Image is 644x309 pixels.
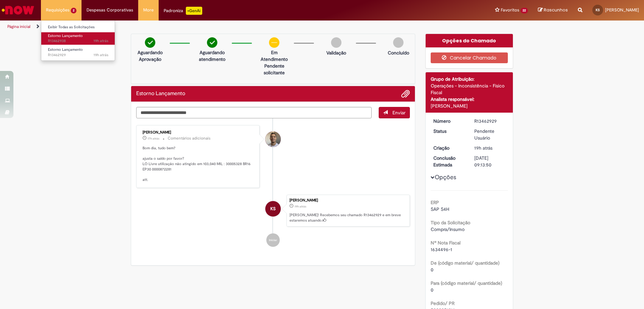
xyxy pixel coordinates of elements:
[265,201,281,217] div: Kelayne Kemeli da Silva
[41,24,115,31] a: Exibir Todas as Solicitações
[294,204,306,208] span: 19h atrás
[207,37,217,48] img: check-circle-green.png
[431,82,508,96] div: Operações - Inconsistência - Físico Fiscal
[196,49,228,63] p: Aguardando atendimento
[5,21,424,33] ul: Trilhas de página
[136,91,185,97] h2: Estorno Lançamento Histórico de tíquete
[94,38,108,43] time: 29/08/2025 15:15:24
[186,7,202,15] p: +GenAi
[1,3,35,17] img: ServiceNow
[596,8,600,12] span: KS
[428,128,470,134] dt: Status
[431,280,502,286] b: Para (código material/ quantidade)
[431,52,508,63] button: Cancelar Chamado
[46,7,69,13] span: Requisições
[48,38,108,44] span: R13462938
[426,34,513,47] div: Opções do Chamado
[431,76,508,82] div: Grupo de Atribuição:
[136,118,410,254] ul: Histórico de tíquete
[431,226,465,232] span: Compra/Insumo
[71,8,76,13] span: 2
[428,118,470,124] dt: Número
[289,198,406,202] div: [PERSON_NAME]
[605,7,639,13] span: [PERSON_NAME]
[431,206,449,212] span: SAP S4H
[431,96,508,103] div: Analista responsável:
[326,49,346,56] p: Validação
[431,199,439,205] b: ERP
[143,7,154,13] span: More
[428,145,470,151] dt: Criação
[474,118,505,124] div: R13462929
[431,240,461,246] b: Nº Nota Fiscal
[431,220,470,226] b: Tipo da Solicitação
[538,7,568,13] a: Rascunhos
[143,146,254,183] p: Bom dia, tudo bem? ajusta o saldo por favor? LO Livre utilização não atingido em 103,040 MIL : 30...
[48,47,83,52] span: Estorno Lançamento
[269,37,279,48] img: circle-minus.png
[164,7,202,15] div: Padroniza
[388,49,409,56] p: Concluído
[428,155,470,168] dt: Conclusão Estimada
[431,246,452,253] span: 1634496-1
[134,49,166,63] p: Aguardando Aprovação
[148,137,159,141] span: 17h atrás
[258,49,290,63] p: Em Atendimento
[87,7,133,13] span: Despesas Corporativas
[145,37,155,48] img: check-circle-green.png
[474,145,492,151] time: 29/08/2025 15:13:47
[431,260,499,266] b: De (código material/ quantidade)
[401,89,410,98] button: Adicionar anexos
[474,128,505,141] div: Pendente Usuário
[474,145,492,151] span: 19h atrás
[474,145,505,151] div: 29/08/2025 15:13:47
[501,7,519,13] span: Favoritos
[289,213,406,223] p: [PERSON_NAME]! Recebemos seu chamado R13462929 e em breve estaremos atuando.
[331,37,341,48] img: img-circle-grey.png
[168,136,211,141] small: Comentários adicionais
[431,287,433,293] span: 0
[431,300,454,306] b: Pedido/ PR
[265,131,281,147] div: Joziano De Jesus Oliveira
[392,110,406,116] span: Enviar
[136,195,410,227] li: Kelayne Kemeli da Silva
[294,204,306,208] time: 29/08/2025 15:13:47
[258,63,290,76] p: Pendente solicitante
[94,52,108,57] time: 29/08/2025 15:13:48
[521,8,528,13] span: 22
[379,107,410,118] button: Enviar
[148,137,159,141] time: 29/08/2025 16:36:09
[7,24,31,29] a: Página inicial
[544,7,568,13] span: Rascunhos
[48,52,108,58] span: R13462929
[48,33,83,38] span: Estorno Lançamento
[94,38,108,43] span: 19h atrás
[270,201,276,217] span: KS
[136,107,372,118] textarea: Digite sua mensagem aqui...
[143,130,254,134] div: [PERSON_NAME]
[41,46,115,59] a: Aberto R13462929 : Estorno Lançamento
[41,32,115,45] a: Aberto R13462938 : Estorno Lançamento
[474,155,505,168] div: [DATE] 09:13:50
[431,267,433,273] span: 0
[393,37,404,48] img: img-circle-grey.png
[41,20,115,61] ul: Requisições
[94,52,108,57] span: 19h atrás
[431,103,508,109] div: [PERSON_NAME]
